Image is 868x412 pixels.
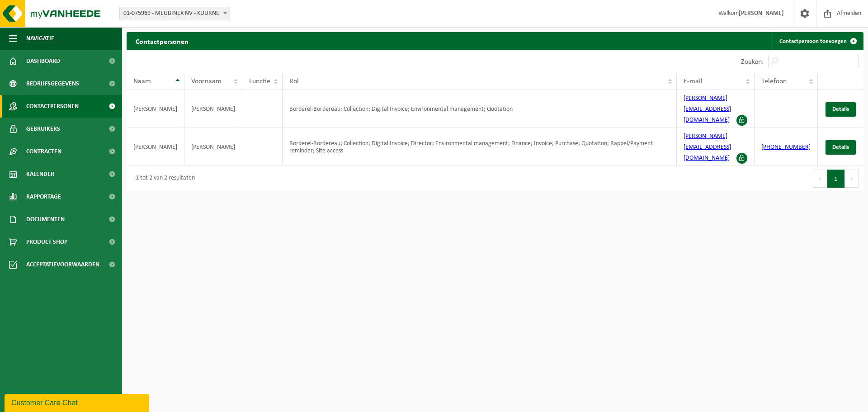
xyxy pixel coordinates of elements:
[184,128,242,166] td: [PERSON_NAME]
[845,170,859,188] button: Next
[127,90,184,128] td: [PERSON_NAME]
[26,118,60,140] span: Gebruikers
[832,106,849,112] span: Details
[26,140,61,163] span: Contracten
[813,170,827,188] button: Previous
[684,78,703,85] span: E-mail
[772,32,863,50] a: Contactpersoon toevoegen
[283,90,677,128] td: Borderel-Bordereau; Collection; Digital Invoice; Environmental management; Quotation
[184,90,242,128] td: [PERSON_NAME]
[127,128,184,166] td: [PERSON_NAME]
[26,163,54,185] span: Kalender
[26,208,65,231] span: Documenten
[26,27,54,50] span: Navigatie
[119,7,230,20] span: 01-075969 - MEUBINEX NV - KUURNE
[739,10,784,17] strong: [PERSON_NAME]
[826,102,856,117] a: Details
[131,170,195,187] div: 1 tot 2 van 2 resultaten
[761,78,787,85] span: Telefoon
[283,128,677,166] td: Borderel-Bordereau; Collection; Digital Invoice; Director; Environmental management; Finance; Inv...
[26,50,60,72] span: Dashboard
[826,140,856,155] a: Details
[26,72,79,95] span: Bedrijfsgegevens
[120,7,230,20] span: 01-075969 - MEUBINEX NV - KUURNE
[26,95,79,118] span: Contactpersonen
[26,253,99,276] span: Acceptatievoorwaarden
[684,95,731,123] a: [PERSON_NAME][EMAIL_ADDRESS][DOMAIN_NAME]
[26,231,67,253] span: Product Shop
[741,58,764,66] label: Zoeken:
[832,144,849,150] span: Details
[761,144,811,151] a: [PHONE_NUMBER]
[684,133,731,161] a: [PERSON_NAME][EMAIL_ADDRESS][DOMAIN_NAME]
[289,78,299,85] span: Rol
[26,185,61,208] span: Rapportage
[5,392,151,412] iframe: chat widget
[249,78,270,85] span: Functie
[827,170,845,188] button: 1
[133,78,151,85] span: Naam
[191,78,222,85] span: Voornaam
[127,32,198,50] h2: Contactpersonen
